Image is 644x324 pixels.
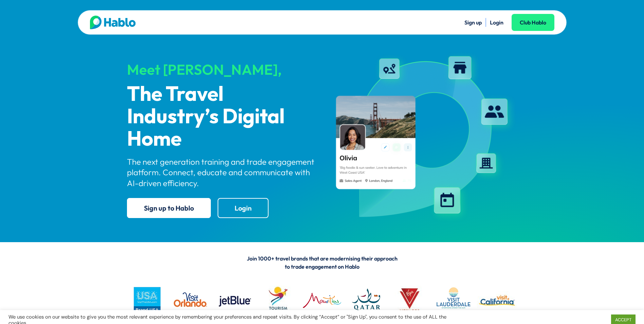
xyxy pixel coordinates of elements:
img: Tourism Australia [258,280,298,321]
img: VO [170,280,211,321]
span: Join 1000+ travel brands that are modernising their approach to trade engagement on Hablo [247,255,398,270]
div: Meet [PERSON_NAME], [127,62,316,77]
img: MTPA [302,280,342,321]
img: Hablo logo main 2 [90,16,136,29]
a: Login [218,198,269,218]
a: Sign up [464,19,482,26]
img: vc logo [477,280,517,321]
a: Sign up to Hablo [127,198,211,218]
img: hablo-profile-image [328,51,517,224]
img: busa [127,280,167,321]
a: Club Hablo [512,14,554,31]
img: QATAR [346,280,386,321]
img: jetblue [214,280,255,321]
p: The next generation training and trade engagement platform. Connect, educate and communicate with... [127,157,316,188]
a: Login [490,19,503,26]
img: VV logo [389,280,430,321]
p: The Travel Industry’s Digital Home [127,84,316,151]
img: LAUDERDALE [433,280,474,321]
